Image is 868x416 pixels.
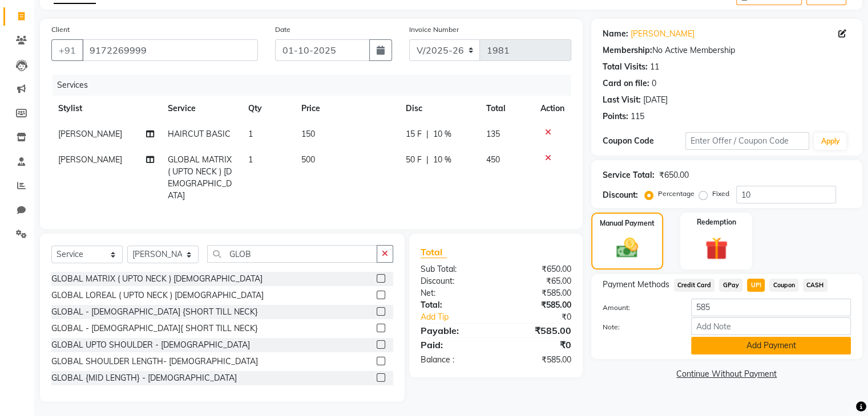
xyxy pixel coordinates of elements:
[496,275,580,287] div: ₹65.00
[814,133,846,150] button: Apply
[51,306,258,318] div: GLOBAL - [DEMOGRAPHIC_DATA] {SHORT TILL NECK}
[496,338,580,352] div: ₹0
[631,111,644,123] div: 115
[82,39,258,61] input: Search by Name/Mobile/Email/Code
[58,129,122,139] span: [PERSON_NAME]
[51,289,264,301] div: GLOBAL LOREAL ( UPTO NECK ) [DEMOGRAPHIC_DATA]
[594,368,860,380] a: Continue Without Payment
[433,154,451,166] span: 10 %
[275,25,290,35] label: Date
[674,279,715,292] span: Credit Card
[650,61,659,73] div: 11
[421,246,447,258] span: Total
[603,135,685,147] div: Coupon Code
[603,169,655,181] div: Service Total:
[412,324,496,337] div: Payable:
[412,275,496,287] div: Discount:
[412,311,510,323] a: Add Tip
[51,323,258,335] div: GLOBAL - [DEMOGRAPHIC_DATA]{ SHORT TILL NECK}
[412,263,496,275] div: Sub Total:
[719,279,742,292] span: GPay
[486,154,500,165] span: 450
[803,279,827,292] span: CASH
[685,132,810,150] input: Enter Offer / Coupon Code
[51,273,263,285] div: GLOBAL MATRIX ( UPTO NECK ) [DEMOGRAPHIC_DATA]
[412,338,496,352] div: Paid:
[631,28,695,40] a: [PERSON_NAME]
[412,299,496,311] div: Total:
[600,218,655,229] label: Manual Payment
[406,128,422,140] span: 15 F
[161,96,241,121] th: Service
[658,189,695,199] label: Percentage
[479,96,534,121] th: Total
[594,303,683,313] label: Amount:
[51,356,258,368] div: GLOBAL SHOULDER LENGTH- [DEMOGRAPHIC_DATA]
[51,339,250,351] div: GLOBAL UPTO SHOULDER - [DEMOGRAPHIC_DATA]
[51,39,83,61] button: +91
[168,129,231,139] span: HAIRCUT BASIC
[534,96,571,121] th: Action
[510,311,579,323] div: ₹0
[603,189,638,201] div: Discount:
[659,169,689,181] div: ₹650.00
[426,128,429,140] span: |
[691,337,851,354] button: Add Payment
[51,372,237,384] div: GLOBAL {MID LENGTH} - [DEMOGRAPHIC_DATA]
[301,129,315,139] span: 150
[603,44,851,56] div: No Active Membership
[769,279,798,292] span: Coupon
[51,96,161,121] th: Stylist
[406,154,422,166] span: 50 F
[486,129,500,139] span: 135
[603,44,652,56] div: Membership:
[58,154,122,165] span: [PERSON_NAME]
[496,299,580,311] div: ₹585.00
[53,75,580,96] div: Services
[496,354,580,366] div: ₹585.00
[603,78,649,89] div: Card on file:
[51,25,70,35] label: Client
[496,287,580,299] div: ₹585.00
[426,154,429,166] span: |
[712,189,729,199] label: Fixed
[412,354,496,366] div: Balance :
[168,154,232,201] span: GLOBAL MATRIX ( UPTO NECK ) [DEMOGRAPHIC_DATA]
[301,154,315,165] span: 500
[603,28,628,40] div: Name:
[399,96,479,121] th: Disc
[698,234,735,263] img: _gift.svg
[691,317,851,335] input: Add Note
[496,324,580,337] div: ₹585.00
[603,111,628,123] div: Points:
[691,299,851,316] input: Amount
[409,25,459,35] label: Invoice Number
[603,94,641,106] div: Last Visit:
[294,96,398,121] th: Price
[603,61,648,73] div: Total Visits:
[609,235,645,260] img: _cash.svg
[697,217,736,227] label: Redemption
[603,279,669,291] span: Payment Methods
[248,129,253,139] span: 1
[594,322,683,332] label: Note:
[652,78,656,89] div: 0
[207,245,377,263] input: Search or Scan
[643,94,668,106] div: [DATE]
[433,128,451,140] span: 10 %
[496,263,580,275] div: ₹650.00
[412,287,496,299] div: Net:
[248,154,253,165] span: 1
[241,96,295,121] th: Qty
[747,279,765,292] span: UPI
